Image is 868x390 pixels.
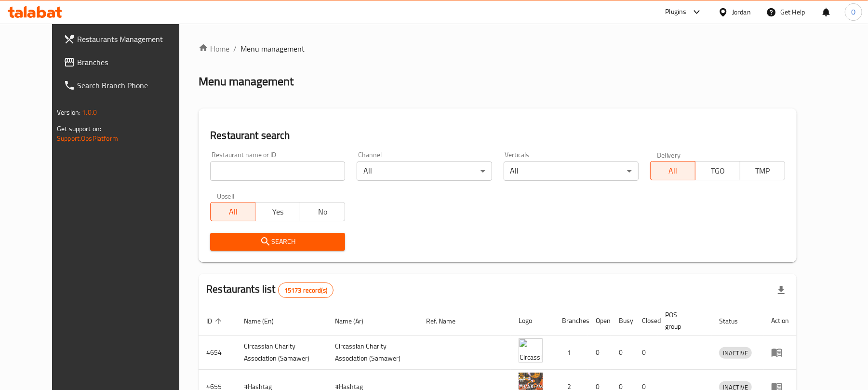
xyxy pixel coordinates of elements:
[233,43,237,54] li: /
[236,336,327,370] td: ​Circassian ​Charity ​Association​ (Samawer)
[770,279,793,302] div: Export file
[210,202,255,221] button: All
[732,7,751,17] div: Jordan
[554,306,588,336] th: Branches
[57,132,118,145] a: Support.OpsPlatform
[210,128,785,143] h2: Restaurant search
[199,43,229,54] a: Home
[199,336,236,370] td: 4654
[588,306,611,336] th: Open
[426,315,468,327] span: Ref. Name
[327,336,418,370] td: ​Circassian ​Charity ​Association​ (Samawer)
[199,74,294,89] h2: Menu management
[77,56,189,68] span: Branches
[554,336,588,370] td: 1
[611,306,634,336] th: Busy
[259,205,296,219] span: Yes
[199,43,797,54] nav: breadcrumb
[77,33,189,45] span: Restaurants Management
[206,282,334,298] h2: Restaurants list
[304,205,341,219] span: No
[357,161,492,181] div: All
[740,161,785,180] button: TMP
[335,315,376,327] span: Name (Ar)
[279,286,333,295] span: 15173 record(s)
[255,202,300,221] button: Yes
[771,347,789,358] div: Menu
[56,74,197,97] a: Search Branch Phone
[665,309,700,332] span: POS group
[744,164,781,178] span: TMP
[699,164,736,178] span: TGO
[278,282,334,298] div: Total records count
[650,161,695,180] button: All
[611,336,634,370] td: 0
[56,27,197,51] a: Restaurants Management
[851,7,855,17] span: O
[57,122,101,135] span: Get support on:
[763,306,797,336] th: Action
[665,6,686,18] div: Plugins
[214,205,252,219] span: All
[210,161,345,181] input: Search for restaurant name or ID..
[206,315,225,327] span: ID
[210,233,345,251] button: Search
[82,106,97,119] span: 1.0.0
[654,164,692,178] span: All
[695,161,740,180] button: TGO
[240,43,305,54] span: Menu management
[519,338,543,363] img: ​Circassian ​Charity ​Association​ (Samawer)
[300,202,345,221] button: No
[719,315,750,327] span: Status
[217,192,235,199] label: Upsell
[244,315,286,327] span: Name (En)
[57,106,80,119] span: Version:
[504,161,639,181] div: All
[56,51,197,74] a: Branches
[657,151,681,158] label: Delivery
[588,336,611,370] td: 0
[719,348,752,359] span: INACTIVE
[719,347,752,359] div: INACTIVE
[511,306,554,336] th: Logo
[77,80,189,91] span: Search Branch Phone
[634,306,657,336] th: Closed
[218,236,337,248] span: Search
[634,336,657,370] td: 0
